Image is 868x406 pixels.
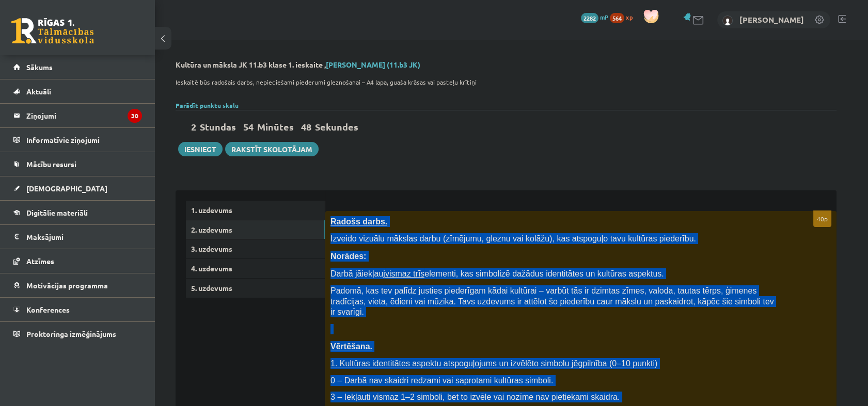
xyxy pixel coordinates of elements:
a: Rīgas 1. Tālmācības vidusskola [11,18,94,44]
a: 2282 mP [581,13,608,21]
span: 3 – Iekļauti vismaz 1–2 simboli, bet to izvēle vai nozīme nav pietiekami skaidra. [330,393,620,401]
a: [PERSON_NAME] [739,14,804,25]
legend: Ziņojumi [26,104,142,127]
a: 3. uzdevums [186,239,325,258]
h2: Kultūra un māksla JK 11.b3 klase 1. ieskaite , [176,60,837,69]
span: mP [600,13,608,21]
span: Stundas [200,121,236,133]
span: 48 [301,121,311,133]
span: 54 [243,121,254,133]
span: Minūtes [257,121,294,133]
span: Sekundes [315,121,358,133]
span: 1. Kultūras identitātes aspektu atspoguļojums un izvēlēto simbolu jēgpilnība (0–10 punkti) [330,359,657,368]
a: Aktuāli [13,79,142,103]
img: Ņikita Vabiks [722,15,733,26]
p: 40p [813,210,831,227]
span: Izveido vizuālu mākslas darbu (zīmējumu, gleznu vai kolāžu), kas atspoguļo tavu kultūras piederību. [330,234,696,243]
a: Maksājumi [13,225,142,249]
a: [PERSON_NAME] (11.b3 JK) [326,60,420,69]
a: 564 xp [610,13,638,21]
span: [DEMOGRAPHIC_DATA] [26,184,107,193]
u: vismaz trīs [385,269,424,278]
span: 564 [610,13,624,23]
span: Digitālie materiāli [26,208,88,217]
legend: Informatīvie ziņojumi [26,128,142,152]
a: Digitālie materiāli [13,201,142,224]
span: xp [626,13,633,21]
a: Atzīmes [13,249,142,273]
span: Sākums [26,62,53,72]
a: Mācību resursi [13,152,142,176]
span: Radošs darbs. [330,217,387,226]
a: Konferences [13,298,142,321]
button: Iesniegt [178,142,223,156]
i: 30 [128,109,142,123]
span: Aktuāli [26,87,51,96]
body: Визуальный текстовый редактор, wiswyg-editor-user-answer-47433870044740 [10,10,491,21]
span: Padomā, kas tev palīdz justies piederīgam kādai kultūrai – varbūt tās ir dzimtas zīmes, valoda, t... [330,286,774,316]
a: 1. uzdevums [186,201,325,220]
a: 2. uzdevums [186,220,325,239]
span: 0 – Darbā nav skaidri redzami vai saprotami kultūras simboli. [330,376,553,385]
span: Konferences [26,305,70,314]
a: 5. uzdevums [186,279,325,298]
a: Sākums [13,55,142,79]
span: Darbā jāiekļauj elementi, kas simbolizē dažādus identitātes un kultūras aspektus. [330,269,664,278]
span: 2 [191,121,196,133]
legend: Maksājumi [26,225,142,249]
span: Atzīmes [26,256,54,266]
span: Mācību resursi [26,159,76,169]
a: Ziņojumi30 [13,104,142,127]
a: Informatīvie ziņojumi [13,128,142,152]
span: 2282 [581,13,598,23]
a: Motivācijas programma [13,273,142,297]
a: Rakstīt skolotājam [225,142,319,156]
span: Motivācijas programma [26,281,108,290]
a: [DEMOGRAPHIC_DATA] [13,176,142,200]
span: Proktoringa izmēģinājums [26,329,116,338]
a: Proktoringa izmēģinājums [13,322,142,346]
a: Parādīt punktu skalu [176,101,239,109]
span: Norādes: [330,252,366,261]
p: Ieskaitē būs radošais darbs, nepieciešami piederumi gleznošanai – A4 lapa, guaša krāsas vai paste... [176,77,831,87]
a: 4. uzdevums [186,259,325,278]
span: Vērtēšana. [330,342,372,351]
